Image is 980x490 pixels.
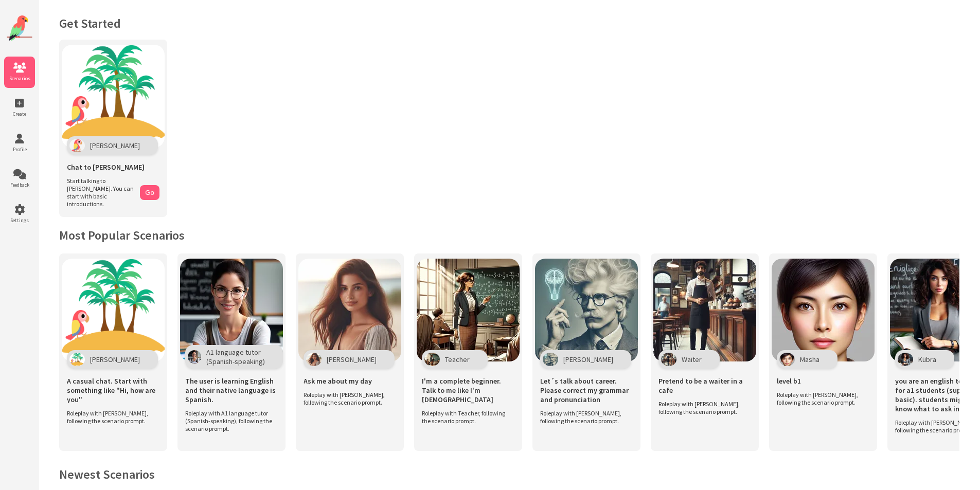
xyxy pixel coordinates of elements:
img: Character [306,353,322,366]
span: The user is learning English and their native language is Spanish. [185,376,278,404]
span: Kübra [918,355,936,364]
span: I'm a complete beginner. Talk to me like I'm [DEMOGRAPHIC_DATA] [422,376,514,404]
h2: Most Popular Scenarios [59,227,959,243]
img: Character [779,353,795,366]
span: Let´s talk about career. Please correct my grammar and pronunciation [540,376,633,404]
span: Feedback [4,182,35,188]
span: [PERSON_NAME] [90,355,140,364]
img: Scenario Image [180,259,283,361]
button: Go [140,185,159,200]
img: Scenario Image [298,259,401,361]
span: Chat to [PERSON_NAME] [67,162,145,172]
img: Character [661,353,676,366]
span: Create [4,111,35,117]
span: Scenarios [4,75,35,82]
h2: Newest Scenarios [59,466,959,482]
h1: Get Started [59,15,959,31]
span: Roleplay with Teacher, following the scenario prompt. [422,409,509,425]
img: Character [69,353,85,366]
span: Masha [800,355,819,364]
span: Start talking to [PERSON_NAME]. You can start with basic introductions. [67,177,135,208]
img: Character [543,353,558,366]
span: Waiter [682,355,702,364]
img: Character [424,353,440,366]
img: Scenario Image [772,259,875,361]
img: Scenario Image [417,259,520,361]
span: Settings [4,217,35,224]
img: Scenario Image [535,259,638,361]
span: Roleplay with [PERSON_NAME], following the scenario prompt. [67,409,154,425]
span: level b1 [777,376,801,386]
span: Roleplay with [PERSON_NAME], following the scenario prompt. [540,409,628,425]
img: Polly [69,139,85,152]
span: Roleplay with [PERSON_NAME], following the scenario prompt. [777,391,864,406]
span: Teacher [445,355,470,364]
img: Chat with Polly [62,45,165,148]
span: Ask me about my day [304,376,372,386]
span: Roleplay with A1 language tutor (Spanish-speaking), following the scenario prompt. [185,409,273,432]
span: A1 language tutor (Spanish-speaking) [206,348,265,366]
img: Scenario Image [62,259,165,361]
span: [PERSON_NAME] [90,141,140,150]
span: Roleplay with [PERSON_NAME], following the scenario prompt. [658,400,746,415]
span: Roleplay with [PERSON_NAME], following the scenario prompt. [304,391,391,406]
span: Pretend to be a waiter in a cafe [658,376,751,395]
img: Character [188,350,201,364]
span: A casual chat. Start with something like "Hi, how are you" [67,376,159,404]
img: Website Logo [7,15,32,41]
span: [PERSON_NAME] [563,355,613,364]
img: Scenario Image [653,259,756,361]
span: [PERSON_NAME] [327,355,377,364]
span: Profile [4,146,35,153]
img: Character [898,353,913,366]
